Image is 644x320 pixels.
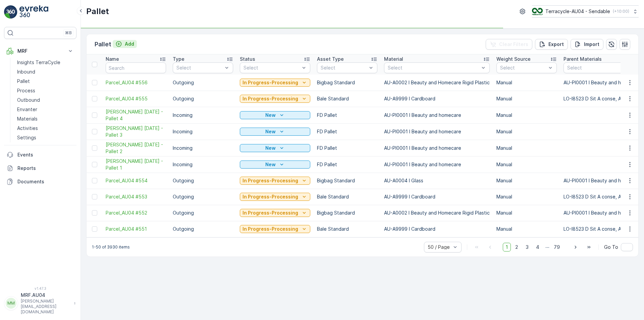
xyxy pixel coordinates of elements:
[17,116,38,122] p: Materials
[314,140,381,156] td: FD Pallet
[169,189,236,205] td: Outgoing
[314,91,381,107] td: Bale Standard
[493,75,560,91] td: Manual
[243,177,298,184] p: In Progress-Processing
[244,64,300,71] p: Select
[265,161,276,168] p: New
[92,178,97,183] div: Toggle Row Selected
[106,226,166,232] a: Parcel_AU04 #551
[500,64,546,71] p: Select
[243,193,298,200] p: In Progress-Processing
[384,56,403,62] p: Material
[176,64,223,71] p: Select
[21,299,70,315] p: [PERSON_NAME][EMAIL_ADDRESS][DOMAIN_NAME]
[106,56,119,62] p: Name
[321,64,367,71] p: Select
[22,292,64,298] span: Parcel_AU04 #556
[240,193,310,201] button: In Progress-Processing
[4,148,76,162] a: Events
[6,110,22,116] span: Name :
[17,48,63,54] p: MRF
[36,154,68,160] span: Bale Standard
[240,144,310,152] button: New
[17,106,37,113] p: Envanter
[29,166,81,171] span: AU-A9999 I Cardboard
[314,205,381,221] td: Bigbag Standard
[92,194,97,199] div: Toggle Row Selected
[19,5,48,19] img: logo_light-DOdMpM7g.png
[92,96,97,101] div: Toggle Row Selected
[503,243,511,252] span: 1
[493,156,560,173] td: Manual
[106,108,166,122] a: FD Mecca 13.8.25 - Pallet 4
[381,107,493,123] td: AU-PI0001 I Beauty and homecare
[243,79,298,86] p: In Progress-Processing
[14,133,76,142] a: Settings
[240,225,310,233] button: In Progress-Processing
[314,75,381,91] td: Bigbag Standard
[39,121,50,127] span: 60.4
[296,188,346,196] p: Parcel_AU04 #556
[106,158,166,171] a: FD Mecca 13.8.25 - Pallet 1
[106,210,166,216] a: Parcel_AU04 #552
[14,77,76,86] a: Pallet
[6,304,39,309] span: Total Weight :
[243,210,298,216] p: In Progress-Processing
[240,128,310,136] button: New
[240,95,310,103] button: In Progress-Processing
[4,292,76,315] button: MMMRF.AU04[PERSON_NAME][EMAIL_ADDRESS][DOMAIN_NAME]
[106,158,166,171] span: [PERSON_NAME] [DATE] - Pallet 1
[95,40,111,49] p: Pallet
[4,162,76,175] a: Reports
[106,125,166,138] span: [PERSON_NAME] [DATE] - Pallet 3
[169,156,236,173] td: Incoming
[240,161,310,169] button: New
[106,193,166,200] span: Parcel_AU04 #553
[381,140,493,156] td: AU-PI0001 I Beauty and homecare
[14,86,76,95] a: Process
[613,9,629,14] p: ( +10:00 )
[493,189,560,205] td: Manual
[532,5,639,17] button: Terracycle-AU04 - Sendable(+10:00)
[381,156,493,173] td: AU-PI0001 I Beauty and homecare
[535,39,568,50] button: Export
[106,141,166,155] span: [PERSON_NAME] [DATE] - Pallet 2
[6,132,35,138] span: Net Weight :
[106,79,166,86] span: Parcel_AU04 #556
[6,166,29,171] span: Material :
[86,6,109,17] p: Pallet
[92,210,97,216] div: Toggle Row Selected
[17,165,74,172] p: Reports
[523,243,532,252] span: 3
[584,41,599,48] p: Import
[17,68,35,75] p: Inbound
[4,175,76,188] a: Documents
[173,56,184,62] p: Type
[381,189,493,205] td: AU-A9999 I Cardboard
[499,41,528,48] p: Clear Filters
[6,121,39,127] span: Total Weight :
[92,244,130,250] p: 1-50 of 3930 items
[493,107,560,123] td: Manual
[92,80,97,85] div: Toggle Row Selected
[381,173,493,189] td: AU-A0004 I Glass
[381,205,493,221] td: AU-A0002 I Beauty and Homecare Rigid Plastic
[265,128,276,135] p: New
[493,205,560,221] td: Manual
[512,243,521,252] span: 2
[39,304,44,309] span: 16
[14,95,76,105] a: Outbound
[92,129,97,134] div: Toggle Row Selected
[17,97,40,103] p: Outbound
[92,112,97,118] div: Toggle Row Selected
[169,205,236,221] td: Outgoing
[493,173,560,189] td: Manual
[169,173,236,189] td: Outgoing
[22,110,64,116] span: Parcel_AU04 #555
[604,244,618,250] span: Go To
[496,56,531,62] p: Weight Source
[240,79,310,87] button: In Progress-Processing
[169,123,236,140] td: Incoming
[38,143,48,149] span: 60.4
[317,56,344,62] p: Asset Type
